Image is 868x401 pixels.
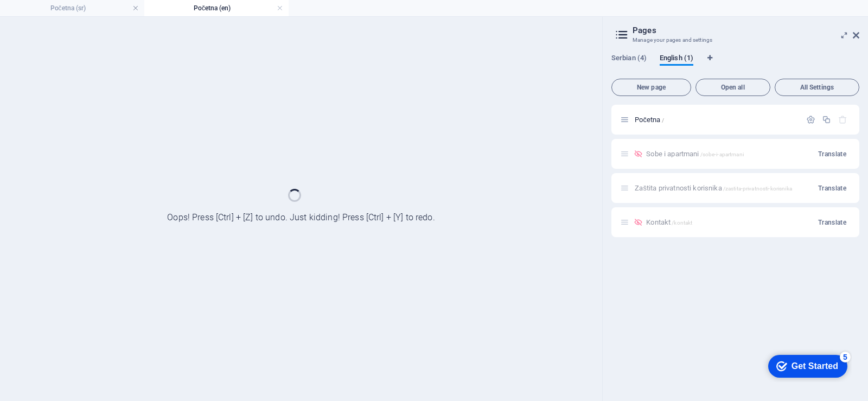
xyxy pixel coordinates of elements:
[814,180,851,197] button: Translate
[806,115,815,124] div: Settings
[695,79,770,96] button: Open all
[616,84,686,91] span: New page
[635,116,664,124] span: Click to open page
[631,116,801,123] div: Početna/
[660,52,693,67] span: English (1)
[838,115,847,124] div: The startpage cannot be deleted
[662,117,664,123] span: /
[700,84,765,91] span: Open all
[822,115,831,124] div: Duplicate
[775,79,859,96] button: All Settings
[611,54,859,74] div: Language Tabs
[818,218,846,227] span: Translate
[818,150,846,158] span: Translate
[818,184,846,193] span: Translate
[814,145,851,163] button: Translate
[611,79,691,96] button: New page
[633,26,859,35] h2: Pages
[780,84,854,91] span: All Settings
[611,52,647,67] span: Serbian (4)
[633,35,838,45] h3: Manage your pages and settings
[32,12,79,22] div: Get Started
[9,5,88,28] div: Get Started 5 items remaining, 0% complete
[814,214,851,231] button: Translate
[80,2,91,13] div: 5
[144,2,289,14] h4: Početna (en)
